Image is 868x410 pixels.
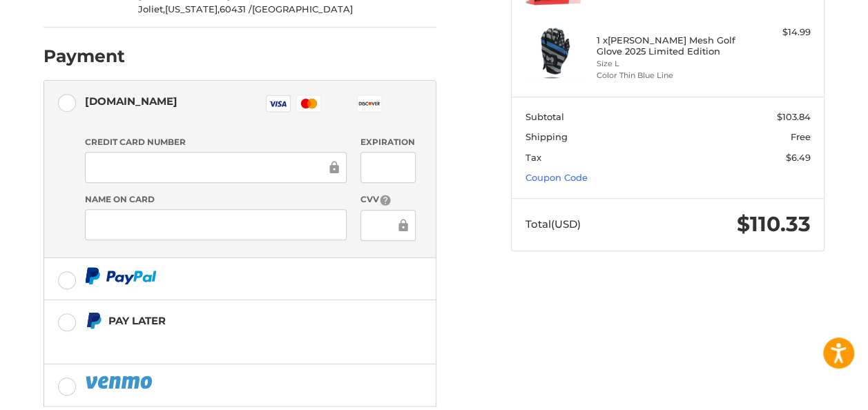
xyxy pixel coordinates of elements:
h2: Payment [44,46,125,67]
span: $103.84 [777,111,811,122]
li: Color Thin Blue Line [597,70,736,81]
span: 60431 / [220,3,252,14]
h4: 1 x [PERSON_NAME] Mesh Golf Glove 2025 Limited Edition [597,35,736,57]
div: Pay Later [108,309,373,332]
span: Shipping [525,131,568,142]
img: PayPal icon [85,373,155,391]
li: Size L [597,58,736,70]
label: CVV [360,193,416,206]
span: [GEOGRAPHIC_DATA] [252,3,353,14]
iframe: PayPal Message 1 [85,335,374,347]
span: Tax [525,152,541,163]
label: Expiration [360,136,416,148]
span: Free [791,131,811,142]
span: Total (USD) [525,217,581,231]
label: Credit Card Number [85,136,347,148]
div: [DOMAIN_NAME] [85,90,177,113]
span: Joliet, [138,3,165,14]
label: Name on Card [85,193,347,206]
div: $14.99 [739,26,810,39]
iframe: Google Customer Reviews [754,373,868,410]
span: $6.49 [786,152,811,163]
span: Subtotal [525,111,564,122]
img: PayPal icon [85,267,157,284]
span: [US_STATE], [165,3,220,14]
img: Pay Later icon [85,312,102,329]
a: Coupon Code [525,172,588,183]
span: $110.33 [737,211,811,237]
